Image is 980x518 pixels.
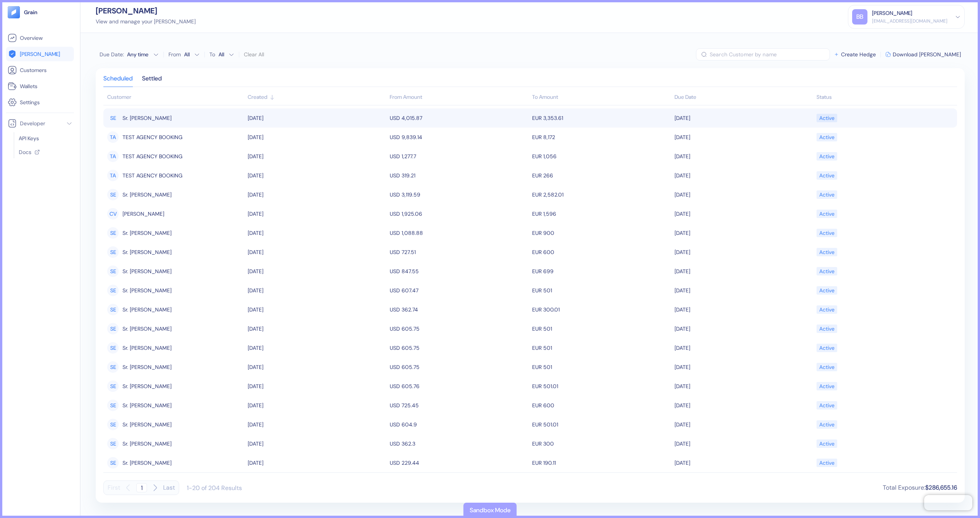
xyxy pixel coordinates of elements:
iframe: Chatra live chat [924,495,972,510]
span: Sr. Elier Perez [122,437,171,450]
span: Sr. Elier Perez [122,111,171,125]
div: Active [819,169,835,182]
td: [DATE] [246,108,388,128]
td: [DATE] [673,262,815,281]
img: logo [24,10,38,15]
td: [DATE] [246,377,388,396]
td: USD 605.75 [388,319,530,338]
span: TEST AGENCY BOOKING [122,131,183,144]
td: [DATE] [246,319,388,338]
button: Create Hedge [834,52,876,57]
div: CV [107,208,119,220]
div: SE [107,438,119,449]
td: [DATE] [673,415,815,434]
span: Sr. Elier Perez [122,246,171,259]
span: Settings [20,98,40,106]
td: [DATE] [673,357,815,377]
th: To Amount [530,90,673,105]
td: [DATE] [673,185,815,204]
td: USD 847.55 [388,262,530,281]
div: SE [107,419,119,430]
td: [DATE] [246,223,388,243]
span: Sr. Elier Perez [122,399,171,412]
div: SE [107,112,119,124]
td: [DATE] [673,108,815,128]
div: Active [819,418,835,431]
div: SE [107,266,119,277]
td: [DATE] [673,223,815,243]
div: Active [819,188,835,201]
td: EUR 900 [530,223,673,243]
td: USD 725.45 [388,396,530,415]
div: SE [107,380,119,392]
span: Docs [19,148,31,156]
td: EUR 501.01 [530,415,673,434]
span: Overview [20,34,42,42]
input: Search Customer by name [710,48,830,61]
td: [DATE] [673,338,815,357]
span: Create Hedge [841,52,876,57]
td: [DATE] [673,243,815,262]
div: BB [852,9,867,25]
td: [DATE] [673,453,815,472]
button: First [108,480,120,495]
td: EUR 2,582.01 [530,185,673,204]
td: EUR 266 [530,166,673,185]
td: [DATE] [246,147,388,166]
td: EUR 600 [530,243,673,262]
td: [DATE] [673,281,815,300]
span: Sr. Elier Perez [122,265,171,278]
div: SE [107,285,119,296]
td: USD 362.3 [388,434,530,453]
td: USD 1,088.88 [388,223,530,243]
td: USD 319.21 [388,166,530,185]
div: Active [819,399,835,412]
span: TEST AGENCY BOOKING [122,169,183,182]
span: Sr. Elier Perez [122,361,171,374]
a: Settings [8,98,72,107]
button: Last [163,480,175,495]
td: [DATE] [246,262,388,281]
td: [DATE] [246,300,388,319]
div: View and manage your [PERSON_NAME] [96,18,196,26]
td: EUR 501 [530,281,673,300]
td: [DATE] [673,128,815,147]
td: EUR 1,056 [530,147,673,166]
button: From [182,48,200,61]
td: EUR 1,596 [530,204,673,223]
td: USD 607.47 [388,281,530,300]
span: $286,655.16 [925,484,957,492]
td: [DATE] [246,396,388,415]
div: TA [107,151,119,162]
div: Sort ascending [817,93,953,101]
div: Any time [127,51,150,58]
td: [DATE] [673,377,815,396]
a: API Keys [19,134,69,142]
div: Active [819,380,835,393]
div: Sandbox Mode [470,506,511,515]
span: Sr. Elier Perez [122,418,171,431]
div: [EMAIL_ADDRESS][DOMAIN_NAME] [872,18,947,25]
td: [DATE] [246,415,388,434]
div: SE [107,342,119,354]
th: From Amount [388,90,530,105]
td: USD 1,925.06 [388,204,530,223]
td: EUR 600 [530,396,673,415]
div: SE [107,400,119,411]
div: SE [107,246,119,258]
span: Sr. Elier Perez [122,456,171,469]
td: [DATE] [246,128,388,147]
td: [DATE] [673,434,815,453]
div: Active [819,456,835,469]
div: Active [819,284,835,297]
div: SE [107,323,119,334]
div: SE [107,304,119,315]
td: EUR 300 [530,434,673,453]
td: EUR 501.01 [530,377,673,396]
button: To [217,48,234,61]
span: Sr. Elier Perez [122,284,171,297]
td: EUR 501 [530,338,673,357]
span: Sr. Elier Perez [122,226,171,239]
td: [DATE] [246,281,388,300]
span: Christina Virtuoso [122,207,164,220]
